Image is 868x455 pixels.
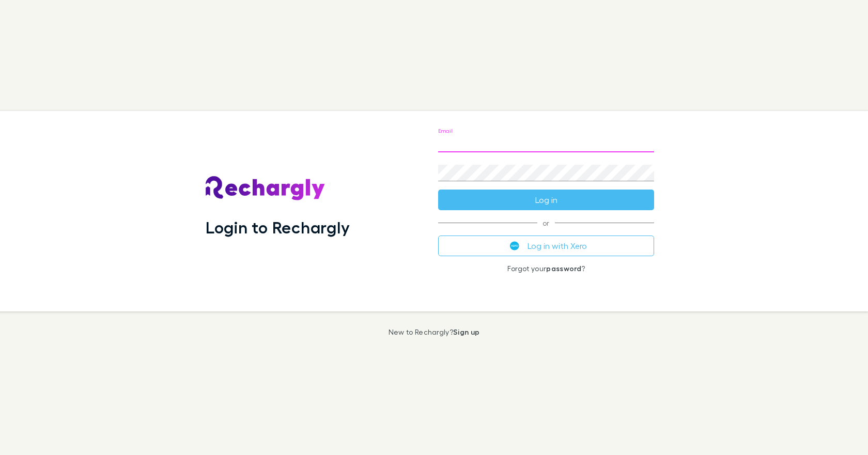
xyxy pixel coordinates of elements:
a: password [546,264,581,273]
img: Rechargly's Logo [206,176,326,201]
button: Log in with Xero [438,236,654,256]
img: Xero's logo [510,241,519,250]
button: Log in [438,190,654,210]
p: Forgot your ? [438,264,654,273]
span: or [438,223,654,223]
h1: Login to Rechargly [206,217,350,237]
p: New to Rechargly? [389,328,480,336]
a: Sign up [453,327,479,336]
label: Email [438,127,452,134]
